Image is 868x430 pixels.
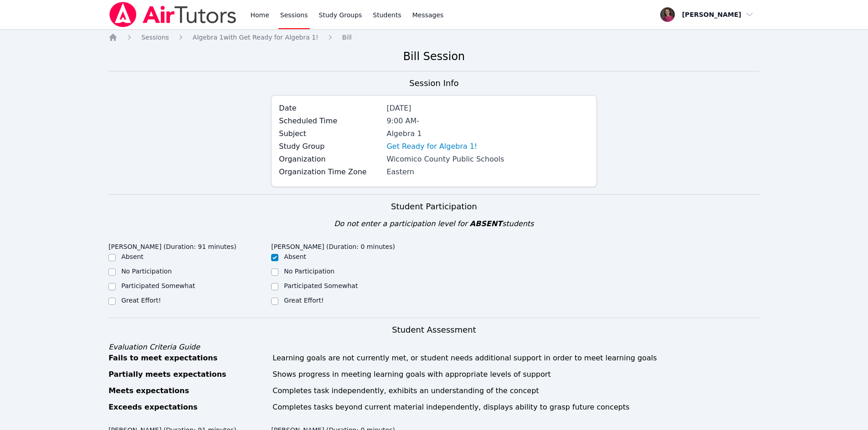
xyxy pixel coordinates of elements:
[272,402,760,413] div: Completes tasks beyond current material independently, displays ability to grasp future concepts
[279,128,381,139] label: Subject
[284,297,324,304] label: Great Effort!
[342,34,352,41] span: Bill
[141,34,169,41] span: Sessions
[386,141,477,152] a: Get Ready for Algebra 1!
[284,282,358,289] label: Participated Somewhat
[121,297,161,304] label: Great Effort!
[386,116,589,126] div: 9:00 AM -
[279,116,381,126] label: Scheduled Time
[386,128,589,139] div: Algebra 1
[470,219,502,228] span: ABSENT
[409,77,458,90] h3: Session Info
[108,369,267,380] div: Partially meets expectations
[108,33,760,42] nav: Breadcrumb
[108,353,267,364] div: Fails to meet expectations
[271,238,395,252] legend: [PERSON_NAME] (Duration: 0 minutes)
[279,167,381,177] label: Organization Time Zone
[386,167,589,177] div: Eastern
[193,33,318,42] a: Algebra 1with Get Ready for Algebra 1!
[279,141,381,152] label: Study Group
[108,402,267,413] div: Exceeds expectations
[412,10,444,20] span: Messages
[272,369,760,380] div: Shows progress in meeting learning goals with appropriate levels of support
[121,253,144,260] label: Absent
[108,2,237,27] img: Air Tutors
[342,33,352,42] a: Bill
[284,253,306,260] label: Absent
[386,103,589,114] div: [DATE]
[108,218,760,229] div: Do not enter a participation level for students
[141,33,169,42] a: Sessions
[279,103,381,114] label: Date
[108,324,760,336] h3: Student Assessment
[108,385,267,396] div: Meets expectations
[272,353,760,364] div: Learning goals are not currently met, or student needs additional support in order to meet learni...
[193,34,318,41] span: Algebra 1 with Get Ready for Algebra 1!
[108,342,760,353] div: Evaluation Criteria Guide
[108,49,760,64] h2: Bill Session
[108,238,236,252] legend: [PERSON_NAME] (Duration: 91 minutes)
[386,154,589,165] div: Wicomico County Public Schools
[284,268,334,275] label: No Participation
[108,200,760,213] h3: Student Participation
[121,268,172,275] label: No Participation
[279,154,381,165] label: Organization
[121,282,195,289] label: Participated Somewhat
[272,385,760,396] div: Completes task independently, exhibits an understanding of the concept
